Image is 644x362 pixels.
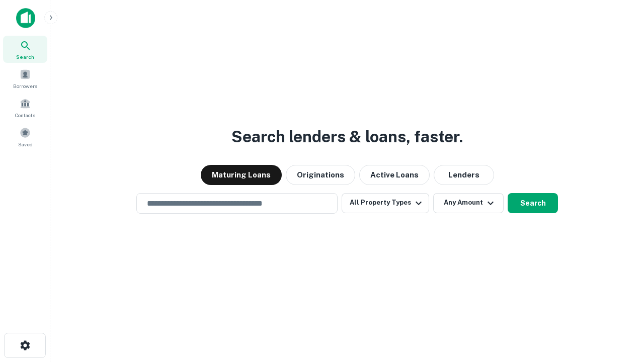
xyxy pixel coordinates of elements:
[3,65,47,92] a: Borrowers
[3,36,47,63] a: Search
[201,165,282,185] button: Maturing Loans
[13,82,37,90] span: Borrowers
[359,165,430,185] button: Active Loans
[16,8,35,28] img: capitalize-icon.png
[508,193,558,213] button: Search
[15,111,35,119] span: Contacts
[16,53,34,61] span: Search
[3,123,47,150] a: Saved
[433,193,504,213] button: Any Amount
[3,94,47,121] a: Contacts
[434,165,494,185] button: Lenders
[18,140,33,148] span: Saved
[231,125,463,149] h3: Search lenders & loans, faster.
[594,249,644,298] iframe: Chat Widget
[342,193,429,213] button: All Property Types
[286,165,355,185] button: Originations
